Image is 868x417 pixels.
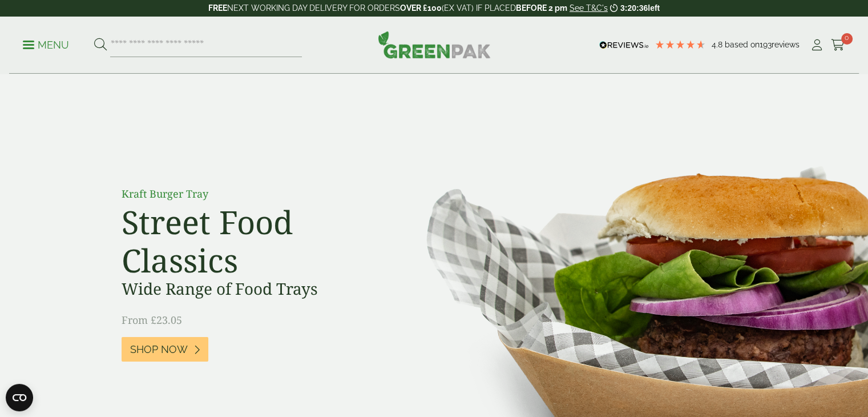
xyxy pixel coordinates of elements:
[570,3,608,13] a: See T&C's
[655,39,706,50] div: 4.8 Stars
[620,3,648,13] span: 3:20:36
[831,39,845,51] i: Cart
[648,3,660,13] span: left
[378,31,491,58] img: GreenPak Supplies
[122,313,182,327] span: From £23.05
[725,40,760,49] span: Based on
[831,37,845,54] a: 0
[516,3,567,13] strong: BEFORE 2 pm
[23,38,69,50] a: Menu
[599,41,649,49] img: REVIEWS.io
[6,384,33,411] button: Open CMP widget
[122,279,378,299] h3: Wide Range of Food Trays
[122,337,208,362] a: Shop Now
[23,38,69,52] p: Menu
[122,203,378,279] h2: Street Food Classics
[400,3,442,13] strong: OVER £100
[208,3,227,13] strong: FREE
[712,40,725,49] span: 4.8
[760,40,772,49] span: 193
[122,186,378,202] p: Kraft Burger Tray
[130,343,188,356] span: Shop Now
[841,33,853,45] span: 0
[810,39,824,51] i: My Account
[772,40,800,49] span: reviews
